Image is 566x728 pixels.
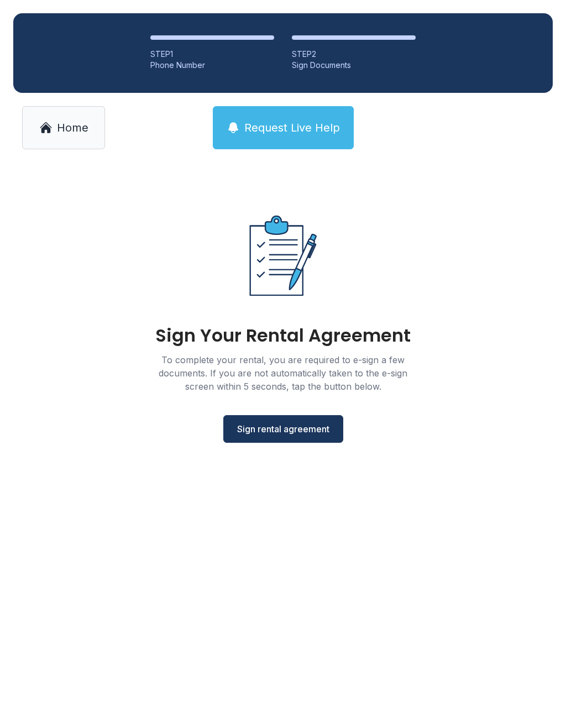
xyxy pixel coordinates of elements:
[292,60,416,71] div: Sign Documents
[145,353,421,393] div: To complete your rental, you are required to e-sign a few documents. If you are not automatically...
[244,120,340,135] span: Request Live Help
[150,49,274,60] div: STEP 1
[237,422,329,436] span: Sign rental agreement
[292,49,416,60] div: STEP 2
[150,60,274,71] div: Phone Number
[155,327,411,344] div: Sign Your Rental Agreement
[226,198,340,313] img: Rental agreement document illustration
[57,120,88,135] span: Home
